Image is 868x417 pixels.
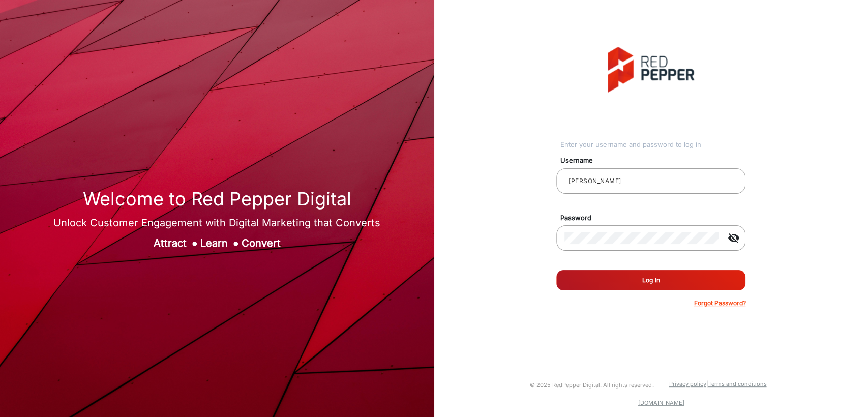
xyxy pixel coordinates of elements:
span: ● [233,237,239,249]
a: Privacy policy [669,380,706,388]
button: Log In [556,270,745,290]
div: Unlock Customer Engagement with Digital Marketing that Converts [53,215,380,230]
span: ● [192,237,198,249]
h1: Welcome to Red Pepper Digital [53,188,380,210]
mat-label: Password [553,213,757,223]
mat-icon: visibility_off [721,232,745,244]
img: vmg-logo [608,47,694,93]
mat-label: Username [553,156,757,166]
a: [DOMAIN_NAME] [638,399,684,406]
p: Forgot Password? [694,299,745,308]
div: Enter your username and password to log in [560,140,746,150]
small: © 2025 RedPepper Digital. All rights reserved. [530,381,653,389]
div: Attract Learn Convert [53,235,380,251]
a: | [706,380,708,388]
input: Your username [564,175,737,187]
a: Terms and conditions [708,380,766,388]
